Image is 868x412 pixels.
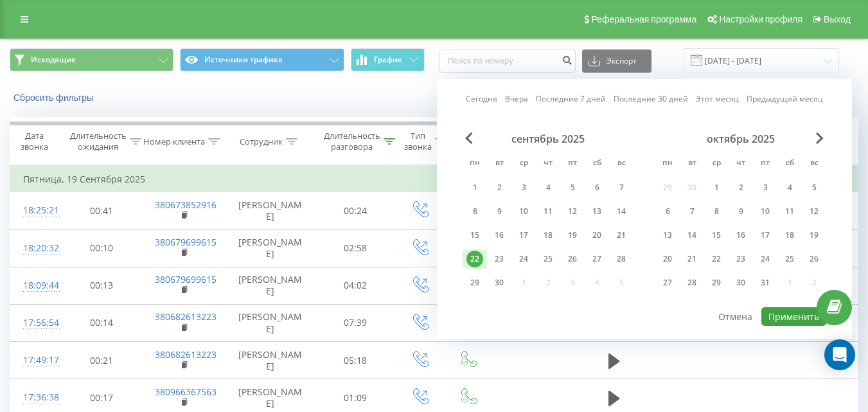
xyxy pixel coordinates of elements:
[491,203,508,220] div: 9
[487,273,511,292] div: вт 30 сент. 2025 г.
[732,179,749,196] div: 2
[536,226,560,245] div: чт 18 сент. 2025 г.
[560,178,585,197] div: пт 5 сент. 2025 г.
[757,179,774,196] div: 3
[753,273,777,292] div: пт 31 окт. 2025 г.
[315,229,396,267] td: 02:58
[753,226,777,245] div: пт 17 окт. 2025 г.
[155,348,217,361] a: 380682613223
[315,267,396,304] td: 04:02
[729,202,753,221] div: чт 9 окт. 2025 г.
[515,227,532,244] div: 17
[589,203,605,220] div: 13
[540,203,556,220] div: 11
[680,273,704,292] div: вт 28 окт. 2025 г.
[655,273,680,292] div: пн 27 окт. 2025 г.
[704,226,729,245] div: ср 15 окт. 2025 г.
[591,14,696,24] span: Реферальная программа
[155,199,217,211] a: 380673852916
[777,226,802,245] div: сб 18 окт. 2025 г.
[536,249,560,269] div: чт 25 сент. 2025 г.
[536,202,560,221] div: чт 11 сент. 2025 г.
[781,203,798,220] div: 11
[655,226,680,245] div: пн 13 окт. 2025 г.
[582,49,651,73] button: Экспорт
[10,48,173,71] button: Исходящие
[540,179,556,196] div: 4
[439,49,576,73] input: Поиск по номеру
[777,202,802,221] div: сб 11 окт. 2025 г.
[609,178,633,197] div: вс 7 сент. 2025 г.
[466,203,483,220] div: 8
[491,179,508,196] div: 2
[655,132,826,145] div: октябрь 2025
[155,310,217,323] a: 380682613223
[781,227,798,244] div: 18
[613,179,630,196] div: 7
[465,132,473,144] span: Previous Month
[757,227,774,244] div: 17
[315,304,396,341] td: 07:39
[659,251,676,267] div: 20
[729,226,753,245] div: чт 16 окт. 2025 г.
[824,14,851,24] span: Выход
[538,154,558,174] abbr: четверг
[609,249,633,269] div: вс 28 сент. 2025 г.
[704,273,729,292] div: ср 29 окт. 2025 г.
[609,226,633,245] div: вс 21 сент. 2025 г.
[732,203,749,220] div: 9
[514,154,533,174] abbr: среда
[806,179,822,196] div: 5
[704,178,729,197] div: ср 1 окт. 2025 г.
[711,307,759,326] button: Отмена
[614,93,688,105] a: Последние 30 дней
[511,202,536,221] div: ср 10 сент. 2025 г.
[23,236,49,261] div: 18:20:32
[806,251,822,267] div: 26
[780,154,799,174] abbr: суббота
[226,342,315,379] td: [PERSON_NAME]
[585,249,609,269] div: сб 27 сент. 2025 г.
[466,251,483,267] div: 22
[463,132,633,145] div: сентябрь 2025
[804,154,824,174] abbr: воскресенье
[324,130,380,152] div: Длительность разговора
[23,273,49,298] div: 18:09:44
[540,251,556,267] div: 25
[684,203,700,220] div: 7
[62,304,142,341] td: 00:14
[463,202,487,221] div: пн 8 сент. 2025 г.
[490,154,509,174] abbr: вторник
[226,192,315,229] td: [PERSON_NAME]
[487,178,511,197] div: вт 2 сент. 2025 г.
[682,154,702,174] abbr: вторник
[753,178,777,197] div: пт 3 окт. 2025 г.
[719,14,802,24] span: Настройки профиля
[515,203,532,220] div: 10
[708,203,725,220] div: 8
[564,203,581,220] div: 12
[155,236,217,248] a: 380679699615
[708,227,725,244] div: 15
[560,226,585,245] div: пт 19 сент. 2025 г.
[463,273,487,292] div: пн 29 сент. 2025 г.
[802,202,826,221] div: вс 12 окт. 2025 г.
[684,227,700,244] div: 14
[731,154,750,174] abbr: четверг
[466,93,497,105] a: Сегодня
[515,179,532,196] div: 3
[757,251,774,267] div: 24
[806,227,822,244] div: 19
[707,154,726,174] abbr: среда
[806,203,822,220] div: 12
[753,249,777,269] div: пт 24 окт. 2025 г.
[756,154,775,174] abbr: пятница
[729,273,753,292] div: чт 30 окт. 2025 г.
[802,249,826,269] div: вс 26 окт. 2025 г.
[463,178,487,197] div: пн 1 сент. 2025 г.
[536,178,560,197] div: чт 4 сент. 2025 г.
[564,227,581,244] div: 19
[684,274,700,291] div: 28
[466,227,483,244] div: 15
[816,132,824,144] span: Next Month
